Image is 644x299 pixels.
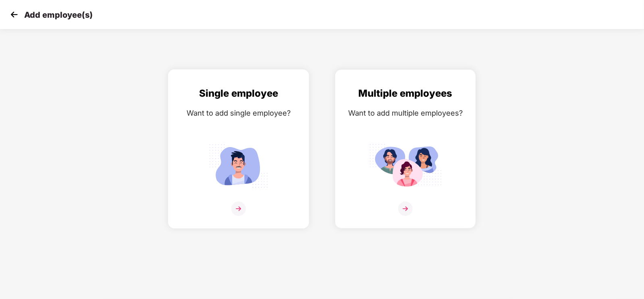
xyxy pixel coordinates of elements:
[343,86,467,101] div: Multiple employees
[398,201,413,216] img: svg+xml;base64,PHN2ZyB4bWxucz0iaHR0cDovL3d3dy53My5vcmcvMjAwMC9zdmciIHdpZHRoPSIzNiIgaGVpZ2h0PSIzNi...
[177,107,301,119] div: Want to add single employee?
[343,107,467,119] div: Want to add multiple employees?
[231,201,246,216] img: svg+xml;base64,PHN2ZyB4bWxucz0iaHR0cDovL3d3dy53My5vcmcvMjAwMC9zdmciIHdpZHRoPSIzNiIgaGVpZ2h0PSIzNi...
[8,8,20,21] img: svg+xml;base64,PHN2ZyB4bWxucz0iaHR0cDovL3d3dy53My5vcmcvMjAwMC9zdmciIHdpZHRoPSIzMCIgaGVpZ2h0PSIzMC...
[24,10,93,20] p: Add employee(s)
[177,86,301,101] div: Single employee
[369,141,442,191] img: svg+xml;base64,PHN2ZyB4bWxucz0iaHR0cDovL3d3dy53My5vcmcvMjAwMC9zdmciIGlkPSJNdWx0aXBsZV9lbXBsb3llZS...
[202,141,275,191] img: svg+xml;base64,PHN2ZyB4bWxucz0iaHR0cDovL3d3dy53My5vcmcvMjAwMC9zdmciIGlkPSJTaW5nbGVfZW1wbG95ZWUiIH...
